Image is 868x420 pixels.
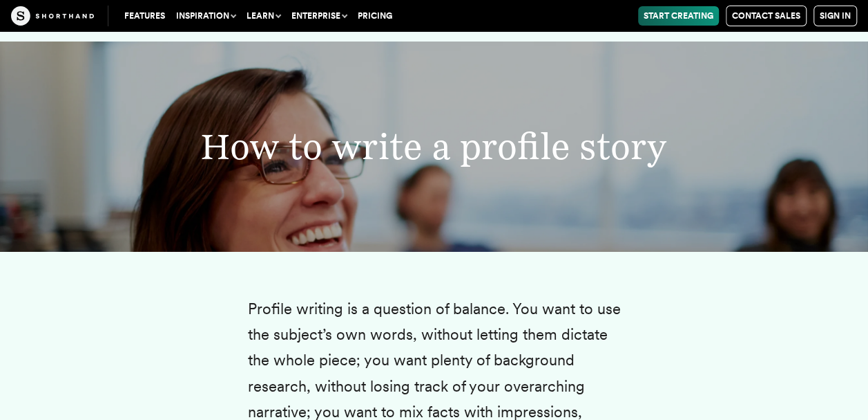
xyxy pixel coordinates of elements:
a: Pricing [352,6,398,26]
a: Features [119,6,171,26]
img: The Craft [11,6,94,26]
button: Enterprise [286,6,352,26]
a: Sign in [813,6,857,26]
h2: How to write a profile story [77,129,791,165]
a: Start Creating [638,6,719,26]
button: Learn [241,6,286,26]
button: Inspiration [171,6,241,26]
a: Contact Sales [726,6,807,26]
